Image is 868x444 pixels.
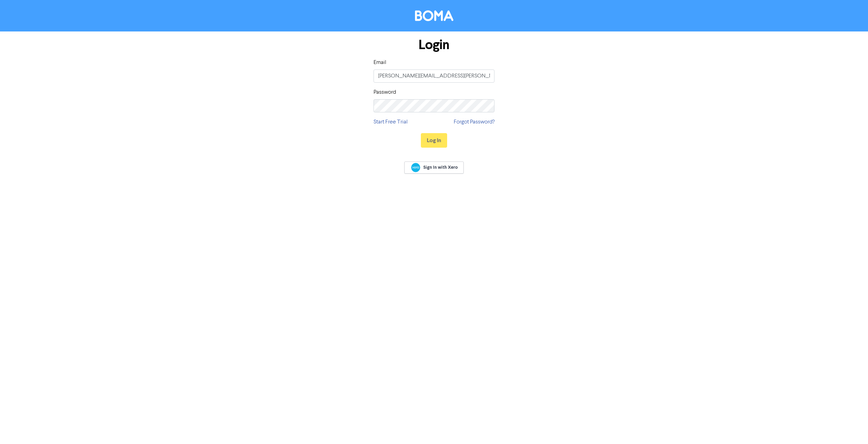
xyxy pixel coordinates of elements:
h1: Login [374,37,494,53]
img: BOMA Logo [415,10,453,21]
label: Email [374,58,386,67]
a: Start Free Trial [374,118,408,126]
img: Xero logo [411,163,420,172]
span: Sign In with Xero [423,164,458,170]
button: Log In [421,133,447,148]
label: Password [374,88,396,96]
a: Sign In with Xero [404,161,464,174]
a: Forgot Password? [454,118,494,126]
